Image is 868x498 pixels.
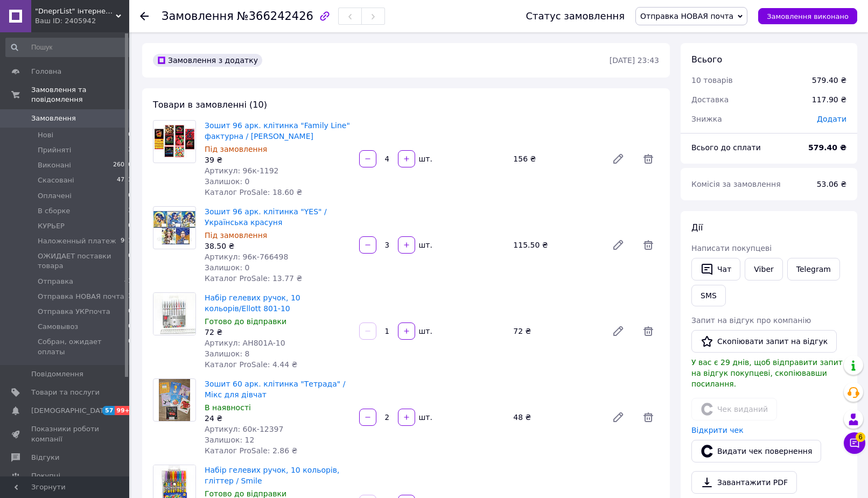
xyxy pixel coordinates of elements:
[691,54,722,65] span: Всього
[205,241,351,251] div: 38.50 ₴
[153,124,195,158] img: Зошит 96 арк. клітинка "Family Line" фактурна / Фруктова
[31,406,111,416] span: [DEMOGRAPHIC_DATA]
[607,148,629,170] a: Редагувати
[691,330,837,353] button: Скопіювати запит на відгук
[153,54,262,67] div: Замовлення з додатку
[691,426,744,434] a: Відкрити чек
[205,425,283,433] span: Артикул: 60к-12397
[691,76,733,85] span: 10 товарів
[638,234,659,256] span: Видалити
[691,95,729,104] span: Доставка
[205,121,350,141] a: Зошит 96 арк. клітинка "Family Line" фактурна / [PERSON_NAME]
[638,320,659,342] span: Видалити
[153,100,267,110] span: Товари в замовленні (10)
[31,114,76,123] span: Замовлення
[787,258,840,280] a: Telegram
[38,221,65,231] span: КУРЬЕР
[31,471,60,481] span: Покупці
[205,339,285,347] span: Артикул: AH801A-10
[38,145,71,155] span: Прийняті
[205,155,351,165] div: 39 ₴
[117,176,132,185] span: 4723
[128,221,132,231] span: 0
[31,369,83,379] span: Повідомлення
[691,316,811,325] span: Запит на відгук про компанію
[113,160,132,170] span: 26050
[31,85,129,104] span: Замовлення та повідомлення
[638,148,659,170] span: Видалити
[691,285,726,306] button: SMS
[812,75,846,86] div: 579.40 ₴
[205,263,250,272] span: Залишок: 0
[610,56,659,65] time: [DATE] 23:43
[691,440,821,462] button: Видати чек повернення
[691,115,722,123] span: Знижка
[205,436,254,444] span: Залишок: 12
[205,293,300,313] a: Набір гелевих ручок, 10 кольорів/Ellott 801-10
[691,471,797,494] a: Завантажити PDF
[745,258,782,280] a: Viber
[205,413,351,424] div: 24 ₴
[638,406,659,428] span: Видалити
[806,88,853,111] div: 117.90 ₴
[205,145,267,153] span: Під замовлення
[38,322,78,332] span: Самовывоз
[205,466,339,485] a: Набір гелевих ручок, 10 кольорів, гліттер / Smile
[237,10,313,23] span: №366242426
[31,388,100,397] span: Товари та послуги
[38,191,72,201] span: Оплачені
[691,358,843,388] span: У вас є 29 днів, щоб відправити запит на відгук покупцеві, скопіювавши посилання.
[38,160,71,170] span: Виконані
[205,360,297,369] span: Каталог ProSale: 4.44 ₴
[38,206,70,216] span: В сборке
[38,337,128,356] span: Собран, ожидает оплаты
[416,326,433,336] div: шт.
[607,320,629,342] a: Редагувати
[128,206,132,216] span: 3
[607,234,629,256] a: Редагувати
[153,293,195,335] img: Набір гелевих ручок, 10 кольорів/Ellott 801-10
[31,67,61,76] span: Головна
[205,188,302,197] span: Каталог ProSale: 18.60 ₴
[128,191,132,201] span: 0
[31,424,100,444] span: Показники роботи компанії
[691,258,740,280] button: Чат
[817,115,846,123] span: Додати
[31,453,59,462] span: Відгуки
[153,211,195,244] img: Зошит 96 арк. клітинка "YES" / Українська красуня
[128,130,132,140] span: 0
[38,307,110,317] span: Отправка УКРпочта
[128,307,132,317] span: 0
[205,166,279,175] span: Артикул: 96к-1192
[124,277,132,286] span: 41
[35,6,116,16] span: "DneprList" інтернет магазин
[416,412,433,423] div: шт.
[205,489,286,498] span: Готово до відправки
[416,153,433,164] div: шт.
[205,403,251,412] span: В наявності
[35,16,129,26] div: Ваш ID: 2405942
[817,180,846,188] span: 53.06 ₴
[758,8,857,24] button: Замовлення виконано
[509,324,603,339] div: 72 ₴
[205,317,286,326] span: Готово до відправки
[38,277,73,286] span: Отправка
[159,379,191,421] img: Зошит 60 арк. клітинка "Тетрада" / Мікс для дівчат
[691,222,703,233] span: Дії
[640,12,733,20] span: Отправка НОВАЯ почта
[5,38,133,57] input: Пошук
[128,145,132,155] span: 3
[691,143,761,152] span: Всього до сплати
[162,10,234,23] span: Замовлення
[205,207,327,227] a: Зошит 96 арк. клітинка "YES" / Українська красуня
[128,292,132,301] span: 1
[205,252,288,261] span: Артикул: 96к-766498
[205,349,250,358] span: Залишок: 8
[691,180,781,188] span: Комісія за замовлення
[102,406,115,415] span: 57
[205,380,345,399] a: Зошит 60 арк. клітинка "Тетрада" / Мікс для дівчат
[509,151,603,166] div: 156 ₴
[205,327,351,338] div: 72 ₴
[38,292,124,301] span: Отправка НОВАЯ почта
[691,244,772,252] span: Написати покупцеві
